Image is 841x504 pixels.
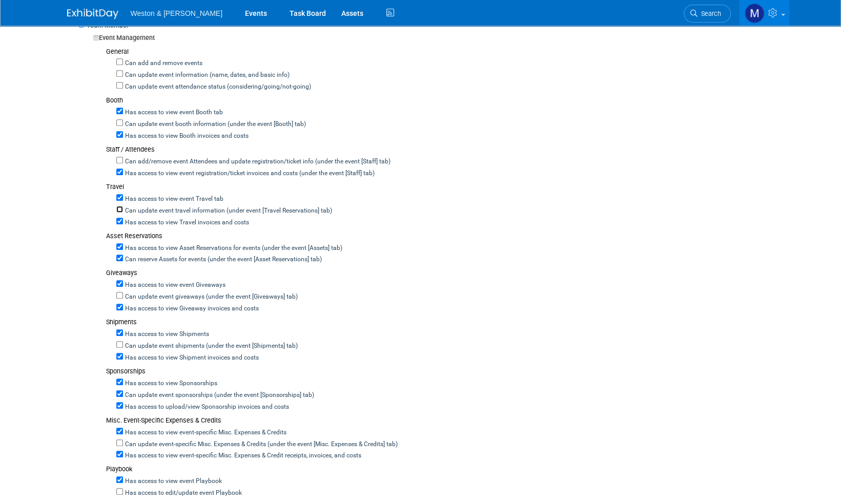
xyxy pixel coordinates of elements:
[123,59,202,68] label: Can add and remove events
[123,120,306,129] label: Can update event booth information (under the event [Booth] tab)
[93,33,771,43] div: Event Management
[123,353,259,363] label: Has access to view Shipment invoices and costs
[123,169,375,178] label: Has access to view event registration/ticket invoices and costs (under the event [Staff] tab)
[123,391,314,400] label: Can update event sponsorships (under the event [Sponsorships] tab)
[123,292,298,302] label: Can update event giveaways (under the event [Giveaways] tab)
[106,47,771,57] div: General
[123,108,223,117] label: Has access to view event Booth tab
[123,440,398,449] label: Can update event-specific Misc. Expenses & Credits (under the event [Misc. Expenses & Credits] tab)
[123,342,298,351] label: Can update event shipments (under the event [Shipments] tab)
[123,71,290,80] label: Can update event information (name, dates, and basic info)
[131,9,222,17] span: Weston & [PERSON_NAME]
[123,428,286,437] label: Has access to view event-specific Misc. Expenses & Credits
[123,244,342,253] label: Has access to view Asset Reservations for events (under the event [Assets] tab)
[106,465,771,474] div: Playbook
[123,255,322,264] label: Can reserve Assets for events (under the event [Asset Reservations] tab)
[106,96,771,106] div: Booth
[106,145,771,155] div: Staff / Attendees
[123,195,223,204] label: Has access to view event Travel tab
[123,281,225,290] label: Has access to view event Giveaways
[106,268,771,278] div: Giveaways
[123,304,259,313] label: Has access to view Giveaway invoices and costs
[106,416,771,426] div: Misc. Event-Specific Expenses & Credits
[745,4,764,23] img: Mary Ann Trujillo
[123,451,361,460] label: Has access to view event-specific Misc. Expenses & Credit receipts, invoices, and costs
[123,218,249,227] label: Has access to view Travel invoices and costs
[123,330,209,339] label: Has access to view Shipments
[123,477,222,486] label: Has access to view event Playbook
[123,379,217,388] label: Has access to view Sponsorships
[123,489,242,498] label: Has access to edit/update event Playbook
[684,5,731,23] a: Search
[123,132,249,141] label: Has access to view Booth invoices and costs
[123,82,311,92] label: Can update event attendance status (considering/going/not-going)
[123,157,391,166] label: Can add/remove event Attendees and update registration/ticket info (under the event [Staff] tab)
[106,318,771,327] div: Shipments
[67,9,118,19] img: ExhibitDay
[106,182,771,192] div: Travel
[106,232,771,241] div: Asset Reservations
[123,206,332,216] label: Can update event travel information (under event [Travel Reservations] tab)
[123,403,289,412] label: Has access to upload/view Sponsorship invoices and costs
[698,10,721,17] span: Search
[106,367,771,376] div: Sponsorships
